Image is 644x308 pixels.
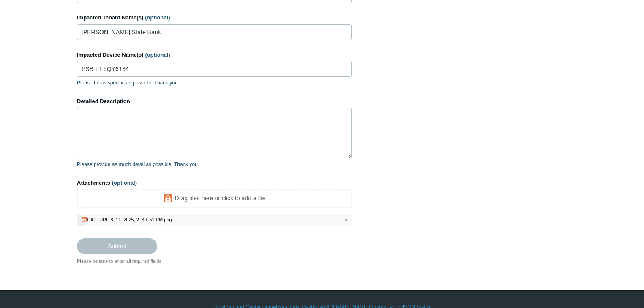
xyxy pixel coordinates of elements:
[112,180,137,186] span: (optional)
[77,51,352,59] label: Impacted Device Name(s)
[77,161,352,168] p: Please provide as much detail as possible. Thank you.
[77,238,157,254] input: Submit
[77,97,352,106] label: Detailed Description
[77,258,352,265] div: Please be sure to enter all required fields.
[77,79,352,87] p: Please be as specific as possible. Thank you.
[77,179,352,187] label: Attachments
[77,14,352,22] label: Impacted Tenant Name(s)
[145,52,170,58] span: (optional)
[345,216,347,224] span: x
[87,217,172,222] div: CAPTURE 8_11_2025, 2_39_51 PM.png
[145,14,170,21] span: (optional)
